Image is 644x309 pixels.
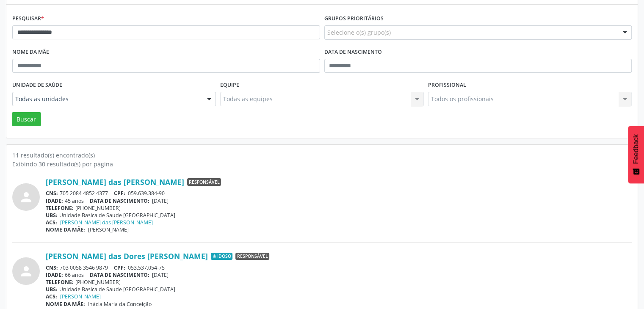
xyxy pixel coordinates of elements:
label: Nome da mãe [12,46,49,59]
span: TELEFONE: [46,204,74,212]
div: [PHONE_NUMBER] [46,279,632,286]
span: IDADE: [46,197,63,204]
span: Idoso [211,253,232,260]
span: CPF: [114,264,125,271]
a: [PERSON_NAME] [60,293,101,300]
span: Feedback [632,134,640,164]
span: Inácia Maria da Conceição [88,301,152,308]
label: Unidade de saúde [12,79,62,92]
span: 059.639.384-90 [128,190,165,197]
div: Unidade Basica de Saude [GEOGRAPHIC_DATA] [46,286,632,293]
span: Todas as unidades [15,95,199,103]
span: [DATE] [152,271,169,279]
span: NOME DA MÃE: [46,301,85,308]
span: DATA DE NASCIMENTO: [90,271,149,279]
div: [PHONE_NUMBER] [46,204,632,212]
span: CNS: [46,264,58,271]
span: IDADE: [46,271,63,279]
div: Unidade Basica de Saude [GEOGRAPHIC_DATA] [46,212,632,219]
button: Buscar [12,112,41,127]
div: 45 anos [46,197,632,204]
span: Responsável [235,253,269,260]
i: person [19,190,34,205]
div: 11 resultado(s) encontrado(s) [12,151,632,160]
a: [PERSON_NAME] das [PERSON_NAME] [60,219,153,226]
span: [DATE] [152,197,169,204]
div: 66 anos [46,271,632,279]
a: [PERSON_NAME] das [PERSON_NAME] [46,177,184,187]
a: [PERSON_NAME] das Dores [PERSON_NAME] [46,251,208,261]
span: CNS: [46,190,58,197]
div: 703 0058 3546 9879 [46,264,632,271]
span: NOME DA MÃE: [46,226,85,233]
i: person [19,264,34,279]
span: ACS: [46,219,57,226]
label: Pesquisar [12,12,44,25]
span: UBS: [46,286,58,293]
label: Profissional [428,79,466,92]
div: 705 2084 4852 4377 [46,190,632,197]
span: [PERSON_NAME] [88,226,129,233]
label: Grupos prioritários [324,12,384,25]
label: Equipe [220,79,239,92]
span: Responsável [187,178,221,186]
span: UBS: [46,212,58,219]
div: Exibindo 30 resultado(s) por página [12,160,632,168]
label: Data de nascimento [324,46,382,59]
span: Selecione o(s) grupo(s) [327,28,391,37]
button: Feedback - Mostrar pesquisa [628,126,644,183]
span: TELEFONE: [46,279,74,286]
span: ACS: [46,293,57,300]
span: CPF: [114,190,125,197]
span: 053.537.054-75 [128,264,165,271]
span: DATA DE NASCIMENTO: [90,197,149,204]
